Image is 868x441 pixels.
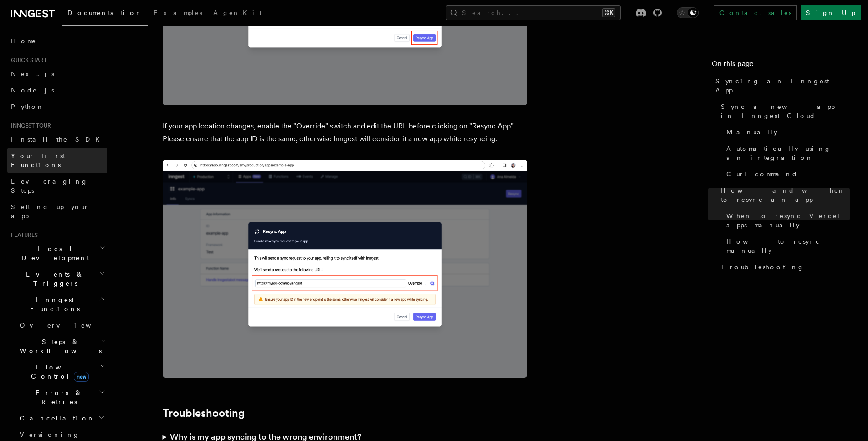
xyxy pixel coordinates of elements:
[16,359,107,385] button: Flow Controlnew
[7,82,107,98] a: Node.js
[7,173,107,199] a: Leveraging Steps
[7,199,107,224] a: Setting up your app
[16,414,95,423] span: Cancellation
[16,317,107,333] a: Overview
[11,203,89,220] span: Setting up your app
[67,9,143,16] span: Documentation
[7,292,107,317] button: Inngest Functions
[717,182,850,208] a: How and when to resync an app
[723,166,850,182] a: Curl command
[712,73,850,98] a: Syncing an Inngest App
[62,3,148,26] a: Documentation
[154,9,202,16] span: Examples
[721,186,850,204] span: How and when to resync an app
[726,237,850,255] span: How to resync manually
[163,407,245,420] a: Troubleshooting
[213,9,262,16] span: AgentKit
[163,160,527,378] img: Inngest Cloud screen with resync app modal displaying an edited URL
[11,152,65,169] span: Your first Functions
[11,178,88,194] span: Leveraging Steps
[7,244,99,262] span: Local Development
[74,372,89,382] span: new
[712,58,850,73] h4: On this page
[7,122,51,129] span: Inngest tour
[16,385,107,410] button: Errors & Retries
[16,337,102,355] span: Steps & Workflows
[208,3,267,25] a: AgentKit
[7,33,107,49] a: Home
[717,98,850,124] a: Sync a new app in Inngest Cloud
[16,410,107,426] button: Cancellation
[602,8,615,17] kbd: ⌘K
[717,259,850,275] a: Troubleshooting
[16,333,107,359] button: Steps & Workflows
[446,5,621,20] button: Search...⌘K
[721,102,850,120] span: Sync a new app in Inngest Cloud
[7,295,98,313] span: Inngest Functions
[11,70,54,77] span: Next.js
[7,56,47,64] span: Quick start
[726,211,850,230] span: When to resync Vercel apps manually
[163,120,527,145] p: If your app location changes, enable the "Override" switch and edit the URL before clicking on "R...
[7,241,107,266] button: Local Development
[7,98,107,115] a: Python
[7,148,107,173] a: Your first Functions
[7,66,107,82] a: Next.js
[16,388,99,406] span: Errors & Retries
[16,363,100,381] span: Flow Control
[11,36,36,46] span: Home
[726,128,777,137] span: Manually
[11,136,105,143] span: Install the SDK
[20,431,80,438] span: Versioning
[11,103,44,110] span: Python
[20,322,113,329] span: Overview
[7,270,99,288] span: Events & Triggers
[726,144,850,162] span: Automatically using an integration
[726,169,798,179] span: Curl command
[801,5,861,20] a: Sign Up
[7,131,107,148] a: Install the SDK
[723,208,850,233] a: When to resync Vercel apps manually
[7,266,107,292] button: Events & Triggers
[715,77,850,95] span: Syncing an Inngest App
[677,7,699,18] button: Toggle dark mode
[714,5,797,20] a: Contact sales
[11,87,54,94] span: Node.js
[723,140,850,166] a: Automatically using an integration
[721,262,804,272] span: Troubleshooting
[723,233,850,259] a: How to resync manually
[7,231,38,239] span: Features
[723,124,850,140] a: Manually
[148,3,208,25] a: Examples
